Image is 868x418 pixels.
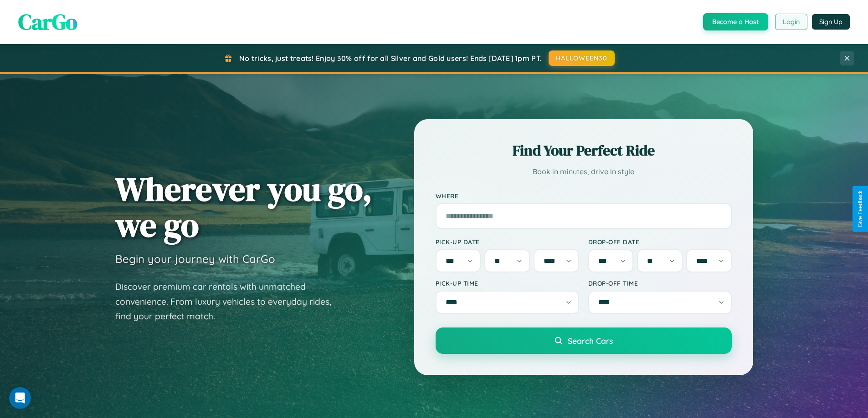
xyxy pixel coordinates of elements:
[115,171,372,243] h1: Wherever you go, we go
[18,7,77,37] span: CarGo
[115,252,275,266] h3: Begin your journey with CarGo
[588,279,732,287] label: Drop-off Time
[568,336,613,346] span: Search Cars
[812,14,850,30] button: Sign Up
[775,14,807,30] button: Login
[436,327,732,354] button: Search Cars
[436,279,579,287] label: Pick-up Time
[549,50,615,66] button: HALLOWEEN30
[436,238,579,246] label: Pick-up Date
[703,13,768,30] button: Become a Host
[857,191,863,227] div: Give Feedback
[436,192,732,200] label: Where
[239,54,542,63] span: No tricks, just treats! Enjoy 30% off for all Silver and Gold users! Ends [DATE] 1pm PT.
[588,238,732,246] label: Drop-off Date
[436,141,732,161] h2: Find Your Perfect Ride
[115,279,343,324] p: Discover premium car rentals with unmatched convenience. From luxury vehicles to everyday rides, ...
[436,165,732,178] p: Book in minutes, drive in style
[9,387,31,409] iframe: Intercom live chat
